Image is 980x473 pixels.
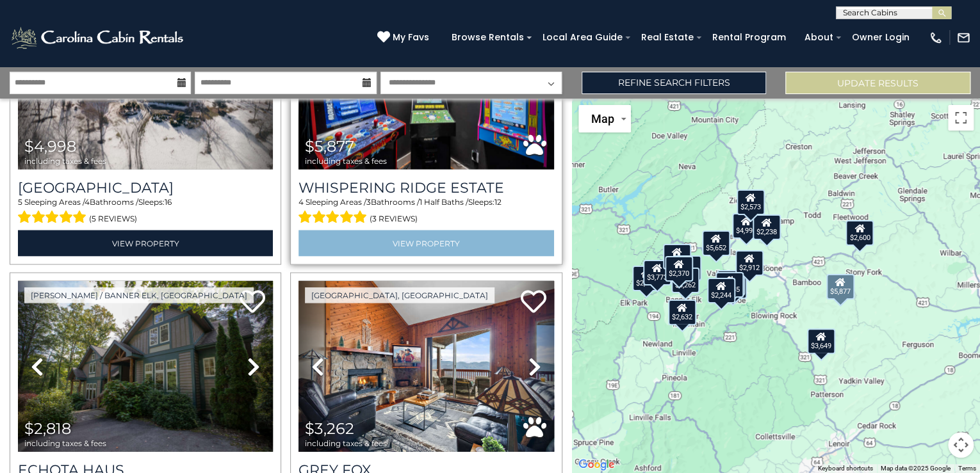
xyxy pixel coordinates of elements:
[715,271,744,297] div: $5,835
[305,419,354,437] span: $3,262
[582,72,767,94] a: Refine Search Filters
[24,156,106,164] span: including taxes & fees
[578,105,631,132] button: Change map style
[706,28,792,47] a: Rental Program
[668,300,696,325] div: $2,632
[702,230,730,256] div: $5,652
[445,28,530,47] a: Browse Rentals
[420,196,468,206] span: 1 Half Baths /
[753,214,781,239] div: $2,238
[798,28,840,47] a: About
[958,465,976,472] a: Terms (opens in new tab)
[298,196,553,227] div: Sleeping Areas / Bathrooms / Sleeps:
[881,465,951,472] span: Map data ©2025 Google
[494,196,502,206] span: 12
[632,265,660,291] div: $2,421
[10,25,187,51] img: White-1-2.png
[24,419,71,437] span: $2,818
[785,72,970,94] button: Update Results
[717,269,746,295] div: $5,253
[845,28,916,47] a: Owner Login
[737,189,765,214] div: $2,573
[366,196,371,206] span: 3
[24,136,76,155] span: $4,998
[18,179,273,196] h3: Wolf Ridge Lodge
[18,196,22,206] span: 5
[732,213,760,239] div: $4,998
[536,28,629,47] a: Local Area Guide
[377,31,432,45] a: My Favs
[393,31,429,44] span: My Favs
[89,210,137,227] span: (5 reviews)
[305,136,354,155] span: $5,877
[18,230,273,256] a: View Property
[85,196,90,206] span: 4
[305,156,387,164] span: including taxes & fees
[948,432,974,458] button: Map camera controls
[929,31,943,45] img: phone-regular-white.png
[635,28,700,47] a: Real Estate
[807,328,835,353] div: $3,649
[298,196,304,206] span: 4
[735,250,764,275] div: $2,912
[370,210,418,227] span: (3 reviews)
[18,280,273,451] img: thumbnail_163274762.jpeg
[18,196,273,227] div: Sleeping Areas / Bathrooms / Sleeps:
[305,287,494,303] a: [GEOGRAPHIC_DATA], [GEOGRAPHIC_DATA]
[665,255,693,281] div: $2,370
[305,438,387,447] span: including taxes & fees
[674,255,702,280] div: $6,086
[826,273,854,299] div: $5,877
[18,179,273,196] a: [GEOGRAPHIC_DATA]
[521,288,546,316] a: Add to favorites
[24,287,254,303] a: [PERSON_NAME] / Banner Elk, [GEOGRAPHIC_DATA]
[846,220,874,245] div: $2,600
[956,31,970,45] img: mail-regular-white.png
[575,456,617,473] img: Google
[948,105,974,131] button: Toggle fullscreen view
[671,268,699,293] div: $3,262
[298,230,553,256] a: View Property
[818,464,873,473] button: Keyboard shortcuts
[165,196,172,206] span: 16
[643,259,671,285] div: $3,773
[663,243,691,269] div: $3,466
[707,277,735,303] div: $2,244
[591,112,614,125] span: Map
[298,280,553,451] img: thumbnail_163977837.jpeg
[298,179,553,196] a: Whispering Ridge Estate
[24,438,106,447] span: including taxes & fees
[575,456,617,473] a: Open this area in Google Maps (opens a new window)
